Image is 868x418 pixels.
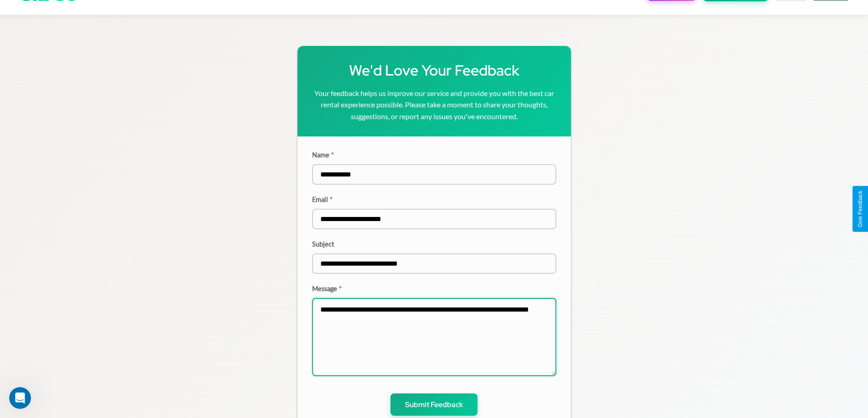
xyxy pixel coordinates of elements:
[9,387,31,409] iframe: Intercom live chat
[390,393,478,416] button: Submit Feedback
[312,60,556,80] h1: We'd Love Your Feedback
[857,191,863,227] div: Give Feedback
[312,240,556,248] label: Subject
[312,151,556,159] label: Name
[312,285,556,292] label: Message
[312,196,556,203] label: Email
[312,87,556,122] p: Your feedback helps us improve our service and provide you with the best car rental experience po...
